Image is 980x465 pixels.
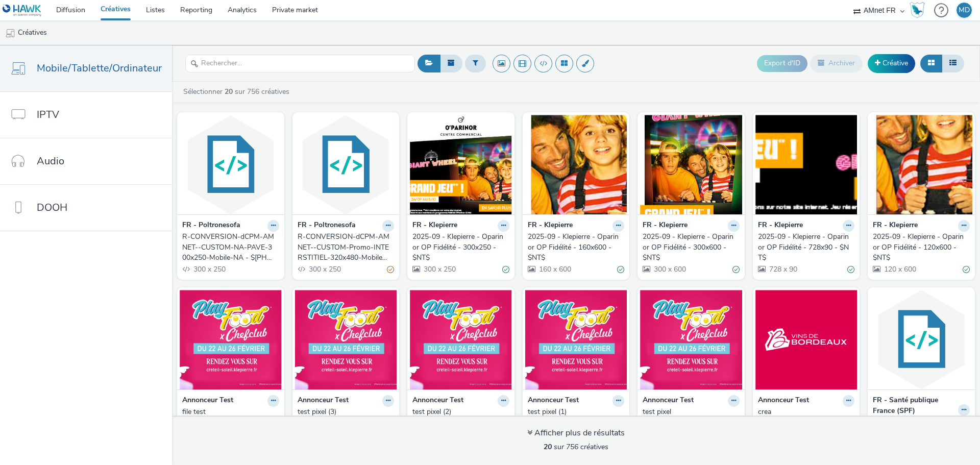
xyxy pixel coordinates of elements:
[528,232,621,263] div: 2025-09 - Klepierre - Oparinor OP Fidélité - 160x600 - $NT$
[37,200,67,215] span: DOOH
[538,264,571,274] span: 160 x 600
[643,407,740,417] a: test pixel
[920,55,942,72] button: Grille
[873,395,955,416] strong: FR - Santé publique France (SPF)
[910,2,929,18] a: Hawk Academy
[185,55,415,72] input: Rechercher...
[3,4,42,17] img: undefined Logo
[758,232,851,263] div: 2025-09 - Klepierre - Oparinor OP Fidélité - 728x90 - $NT$
[528,232,625,263] a: 2025-09 - Klepierre - Oparinor OP Fidélité - 160x600 - $NT$
[182,87,293,96] a: Sélectionner sur 756 créatives
[412,232,505,263] div: 2025-09 - Klepierre - Oparinor OP Fidélité - 300x250 - $NT$
[412,220,457,232] strong: FR - Klepierre
[873,220,918,232] strong: FR - Klepierre
[528,407,621,417] div: test pixel (1)
[298,232,390,263] div: R-CONVERSION-dCPM-AMNET--CUSTOM-Promo-INTERSTITIEL-320x480-Mobile-NA
[643,232,740,263] a: 2025-09 - Klepierre - Oparinor OP Fidélité - 300x600 - $NT$
[544,442,552,452] strong: 20
[963,264,970,275] div: Valide
[527,427,625,439] div: Afficher plus de résultats
[295,115,397,214] img: R-CONVERSION-dCPM-AMNET--CUSTOM-Promo-INTERSTITIEL-320x480-Mobile-NA visual
[298,220,356,232] strong: FR - Poltronesofa
[387,264,394,275] div: Partiellement valide
[528,220,573,232] strong: FR - Klepierre
[757,55,807,71] button: Export d'ID
[758,232,855,263] a: 2025-09 - Klepierre - Oparinor OP Fidélité - 728x90 - $NT$
[883,264,916,274] span: 120 x 600
[870,115,972,214] img: 2025-09 - Klepierre - Oparinor OP Fidélité - 120x600 - $NT$ visual
[640,290,742,389] img: test pixel visual
[182,407,275,417] div: file test
[873,232,970,263] a: 2025-09 - Klepierre - Oparinor OP Fidélité - 120x600 - $NT$
[295,290,397,389] img: test pixel (3) visual
[298,232,395,263] a: R-CONVERSION-dCPM-AMNET--CUSTOM-Promo-INTERSTITIEL-320x480-Mobile-NA
[182,232,275,263] div: R-CONVERSION-dCPM-AMNET--CUSTOM-NA-PAVE-300x250-Mobile-NA - $[PHONE_NUMBER]$
[617,264,624,275] div: Valide
[410,115,512,214] img: 2025-09 - Klepierre - Oparinor OP Fidélité - 300x250 - $NT$ visual
[182,395,233,407] strong: Annonceur Test
[528,395,579,407] strong: Annonceur Test
[180,115,282,214] img: R-CONVERSION-dCPM-AMNET--CUSTOM-NA-PAVE-300x250-Mobile-NA - $430113354$ visual
[810,55,863,72] button: Archiver
[847,264,854,275] div: Valide
[5,28,15,38] img: mobile
[298,407,395,417] a: test pixel (3)
[308,264,341,274] span: 300 x 250
[755,290,857,389] img: crea visual
[192,264,226,274] span: 300 x 250
[180,290,282,389] img: file test visual
[525,115,627,214] img: 2025-09 - Klepierre - Oparinor OP Fidélité - 160x600 - $NT$ visual
[182,220,240,232] strong: FR - Poltronesofa
[643,220,688,232] strong: FR - Klepierre
[643,395,694,407] strong: Annonceur Test
[502,264,509,275] div: Valide
[412,232,509,263] a: 2025-09 - Klepierre - Oparinor OP Fidélité - 300x250 - $NT$
[910,2,925,18] img: Hawk Academy
[423,264,456,274] span: 300 x 250
[768,264,797,274] span: 728 x 90
[758,407,855,417] a: crea
[868,54,915,72] a: Créative
[412,407,509,417] a: test pixel (2)
[182,232,279,263] a: R-CONVERSION-dCPM-AMNET--CUSTOM-NA-PAVE-300x250-Mobile-NA - $[PHONE_NUMBER]$
[870,290,972,389] img: R-Notoriete-dCPM-Amnet-GrandPublic-SocioDemo-1864-GrandAngle-300x600-Multidevice - $423931816$ vi...
[758,407,851,417] div: crea
[758,220,803,232] strong: FR - Klepierre
[653,264,686,274] span: 300 x 600
[528,407,625,417] a: test pixel (1)
[412,407,505,417] div: test pixel (2)
[182,407,279,417] a: file test
[873,232,966,263] div: 2025-09 - Klepierre - Oparinor OP Fidélité - 120x600 - $NT$
[525,290,627,389] img: test pixel (1) visual
[758,395,809,407] strong: Annonceur Test
[643,232,736,263] div: 2025-09 - Klepierre - Oparinor OP Fidélité - 300x600 - $NT$
[37,107,59,122] span: IPTV
[640,115,742,214] img: 2025-09 - Klepierre - Oparinor OP Fidélité - 300x600 - $NT$ visual
[942,55,964,72] button: Liste
[298,395,349,407] strong: Annonceur Test
[643,407,736,417] div: test pixel
[732,264,740,275] div: Valide
[225,87,233,96] strong: 20
[959,3,970,18] div: MD
[412,395,463,407] strong: Annonceur Test
[37,154,64,168] span: Audio
[410,290,512,389] img: test pixel (2) visual
[298,407,390,417] div: test pixel (3)
[544,442,608,452] span: sur 756 créatives
[755,115,857,214] img: 2025-09 - Klepierre - Oparinor OP Fidélité - 728x90 - $NT$ visual
[37,61,162,76] span: Mobile/Tablette/Ordinateur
